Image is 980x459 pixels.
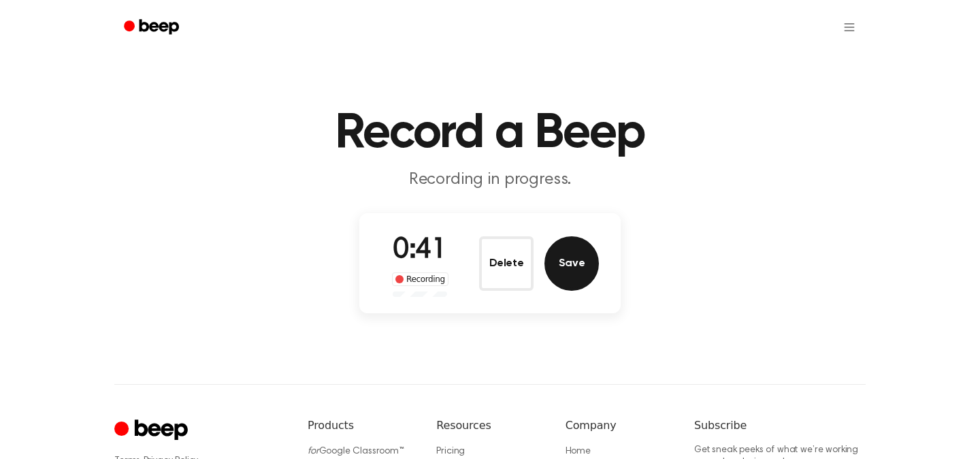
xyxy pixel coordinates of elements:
[694,417,866,434] h6: Subscribe
[544,236,599,291] button: Save Audio Record
[229,169,751,191] p: Recording in progress.
[114,417,191,444] a: Cruip
[308,417,414,434] h6: Products
[436,417,543,434] h6: Resources
[114,14,191,41] a: Beep
[479,236,534,291] button: Delete Audio Record
[308,447,319,456] i: for
[142,109,838,158] h1: Record a Beep
[392,272,448,286] div: Recording
[393,236,447,265] span: 0:41
[436,447,465,456] a: Pricing
[833,11,866,44] button: Open menu
[566,417,672,434] h6: Company
[566,447,591,456] a: Home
